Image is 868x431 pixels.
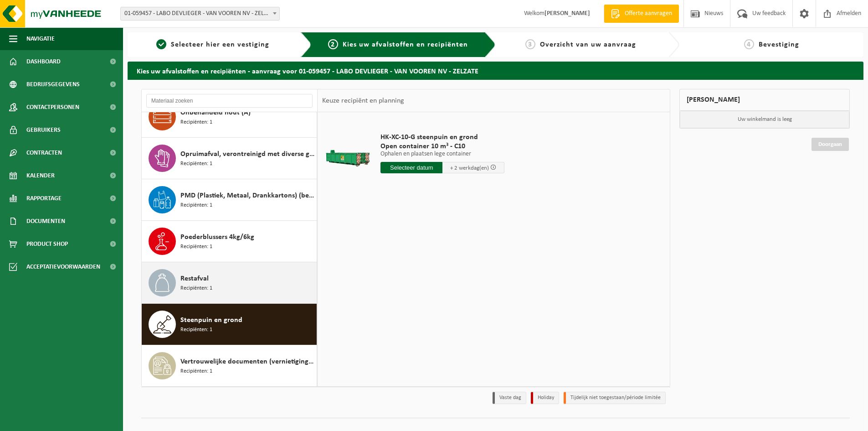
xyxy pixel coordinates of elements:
span: + 2 werkdag(en) [450,165,489,171]
span: Vertrouwelijke documenten (vernietiging - meeverbranden) [180,356,314,367]
span: 01-059457 - LABO DEVLIEGER - VAN VOOREN NV - ZELZATE [120,7,280,21]
span: Recipiënten: 1 [180,118,212,127]
span: Recipiënten: 1 [180,201,212,210]
span: Acceptatievoorwaarden [26,255,100,278]
li: Holiday [531,392,559,404]
input: Materiaal zoeken [146,94,313,108]
span: Opruimafval, verontreinigd met diverse gevaarlijke afvalstoffen [180,149,314,160]
button: Poederblussers 4kg/6kg Recipiënten: 1 [142,221,317,262]
span: Offerte aanvragen [622,9,674,18]
p: Uw winkelmand is leeg [680,111,849,128]
button: Opruimafval, verontreinigd met diverse gevaarlijke afvalstoffen Recipiënten: 1 [142,138,317,179]
button: Steenpuin en grond Recipiënten: 1 [142,304,317,345]
h2: Kies uw afvalstoffen en recipiënten - aanvraag voor 01-059457 - LABO DEVLIEGER - VAN VOOREN NV - ... [128,62,863,79]
li: Vaste dag [493,392,526,404]
span: Contracten [26,141,62,164]
span: PMD (Plastiek, Metaal, Drankkartons) (bedrijven) [180,190,314,201]
button: Onbehandeld hout (A) Recipiënten: 1 [142,96,317,138]
a: 1Selecteer hier een vestiging [132,39,293,50]
span: 4 [744,39,754,49]
span: Recipiënten: 1 [180,284,212,293]
span: Gebruikers [26,119,61,141]
span: HK-XC-10-G steenpuin en grond [380,133,504,142]
span: Steenpuin en grond [180,315,242,326]
li: Tijdelijk niet toegestaan/période limitée [564,392,666,404]
input: Selecteer datum [380,162,442,173]
a: Offerte aanvragen [604,5,679,23]
span: Bedrijfsgegevens [26,73,80,96]
span: Contactpersonen [26,96,79,119]
span: 3 [525,39,535,49]
span: Recipiënten: 1 [180,326,212,334]
button: Restafval Recipiënten: 1 [142,262,317,304]
div: Keuze recipiënt en planning [318,89,409,112]
span: Onbehandeld hout (A) [180,107,251,118]
span: Recipiënten: 1 [180,367,212,376]
span: Selecteer hier een vestiging [171,41,269,48]
button: Vertrouwelijke documenten (vernietiging - meeverbranden) Recipiënten: 1 [142,345,317,386]
span: Rapportage [26,187,62,210]
span: Open container 10 m³ - C10 [380,142,504,151]
a: Doorgaan [812,138,849,151]
span: Bevestiging [759,41,799,48]
span: Kies uw afvalstoffen en recipiënten [343,41,468,48]
span: 1 [156,39,166,49]
span: Documenten [26,210,65,233]
span: Poederblussers 4kg/6kg [180,232,254,243]
span: 01-059457 - LABO DEVLIEGER - VAN VOOREN NV - ZELZATE [121,7,279,20]
p: Ophalen en plaatsen lege container [380,151,504,157]
span: Overzicht van uw aanvraag [540,41,636,48]
div: [PERSON_NAME] [679,89,850,111]
button: PMD (Plastiek, Metaal, Drankkartons) (bedrijven) Recipiënten: 1 [142,179,317,221]
span: Recipiënten: 1 [180,160,212,168]
span: Recipiënten: 1 [180,243,212,251]
strong: [PERSON_NAME] [544,10,590,17]
span: Navigatie [26,27,55,50]
span: 2 [328,39,338,49]
span: Restafval [180,273,209,284]
span: Dashboard [26,50,61,73]
span: Kalender [26,164,55,187]
span: Product Shop [26,233,68,255]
